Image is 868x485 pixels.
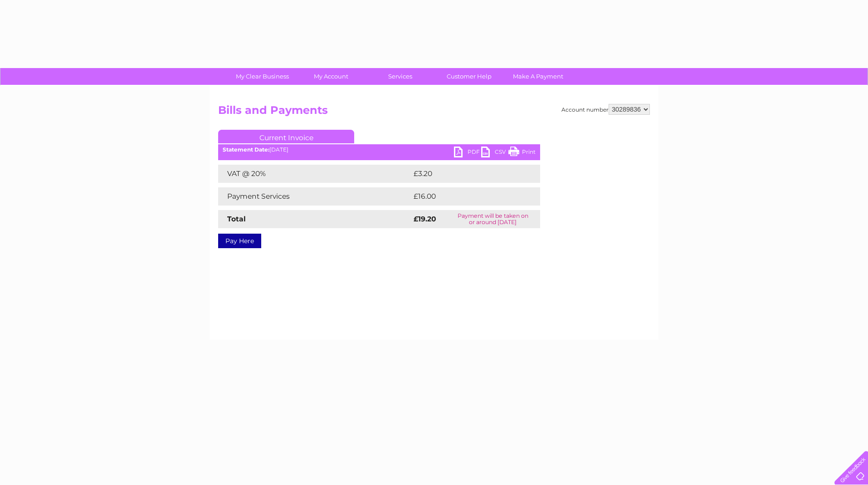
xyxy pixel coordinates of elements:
[225,68,300,85] a: My Clear Business
[432,68,507,85] a: Customer Help
[218,104,650,121] h2: Bills and Payments
[454,147,481,160] a: PDF
[227,215,246,223] strong: Total
[218,187,411,206] td: Payment Services
[363,68,438,85] a: Services
[445,210,540,228] td: Payment will be taken on or around [DATE]
[414,215,436,223] strong: £19.20
[218,234,261,248] a: Pay Here
[218,165,411,183] td: VAT @ 20%
[561,104,650,115] div: Account number
[411,187,522,206] td: £16.00
[218,130,354,143] a: Current Invoice
[218,147,540,153] div: [DATE]
[411,165,519,183] td: £3.20
[508,147,536,160] a: Print
[501,68,575,85] a: Make A Payment
[294,68,369,85] a: My Account
[223,146,269,153] b: Statement Date:
[481,147,508,160] a: CSV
